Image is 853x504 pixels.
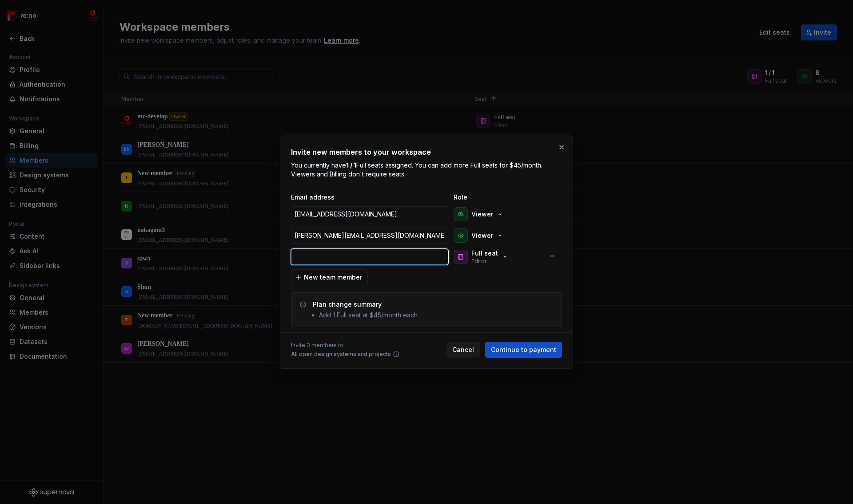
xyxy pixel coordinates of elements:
[471,231,493,240] p: Viewer
[291,147,562,157] h2: Invite new members to your workspace
[291,193,450,202] span: Email address
[313,300,382,309] div: Plan change summary
[452,205,507,223] button: Viewer
[471,249,498,258] p: Full seat
[491,345,556,354] span: Continue to payment
[452,248,512,266] button: Full seatEditor
[304,273,362,282] span: New team member
[471,258,486,265] p: Editor
[452,227,507,244] button: Viewer
[471,210,493,219] p: Viewer
[291,342,400,349] span: Invite 3 members to:
[452,345,474,354] span: Cancel
[346,161,356,169] b: 1 / 1
[291,161,562,179] p: You currently have Full seats assigned. You can add more Full seats for $45/month. Viewers and Bi...
[485,342,562,358] button: Continue to payment
[291,269,368,285] button: New team member
[446,342,480,358] button: Cancel
[454,193,542,202] span: Role
[319,311,418,320] li: Add 1 Full seat at $45/month each
[291,351,391,358] span: All open design systems and projects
